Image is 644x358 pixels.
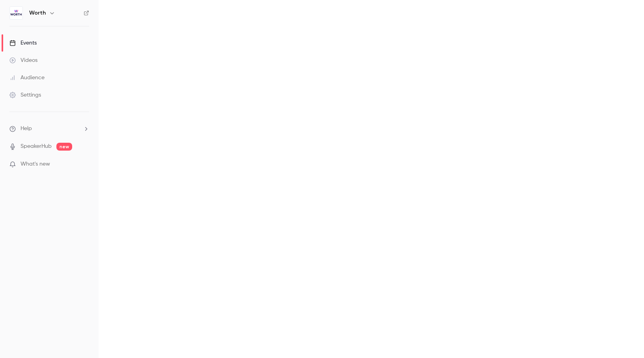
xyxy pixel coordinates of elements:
span: What's new [21,160,50,168]
div: Events [9,39,37,47]
h6: Worth [29,9,46,17]
img: Worth [10,7,22,19]
li: help-dropdown-opener [9,125,89,133]
span: Help [21,125,32,133]
div: Audience [9,74,45,82]
div: Settings [9,91,41,99]
span: new [56,143,72,151]
a: SpeakerHub [21,142,52,151]
div: Videos [9,56,37,64]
